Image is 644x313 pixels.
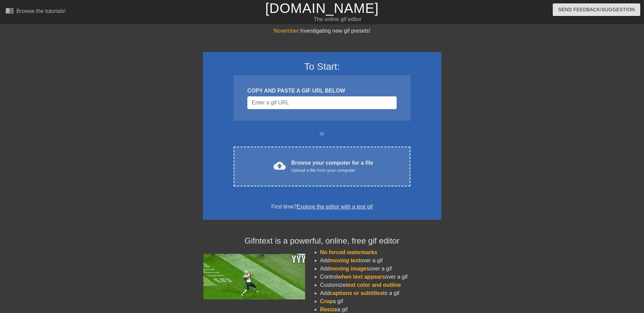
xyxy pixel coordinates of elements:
[221,130,424,138] div: or
[337,274,385,280] span: when text appears
[330,258,360,263] span: moving text
[320,281,441,289] li: Customize
[203,254,305,299] img: football_small.gif
[320,273,441,281] li: Control over a gif
[553,3,640,16] button: Send Feedback/Suggestion
[5,6,14,15] span: menu_book
[320,257,441,265] li: Add over a gif
[320,265,441,273] li: Add over a gif
[273,28,300,34] span: November:
[212,203,433,211] div: First time?
[320,289,441,297] li: Add to a gif
[330,266,369,271] span: moving images
[203,27,441,35] div: Investigating new gif presets!
[346,282,401,288] span: text color and outline
[320,249,377,255] span: No forced watermarks
[203,236,441,246] h4: Gifntext is a powerful, online, free gif editor
[16,8,66,14] div: Browse the tutorials!
[291,167,373,174] div: Upload a file from your computer
[558,5,635,14] span: Send Feedback/Suggestion
[5,6,66,17] a: Browse the tutorials!
[247,87,396,95] div: COPY AND PASTE A GIF URL BELOW
[320,307,337,312] span: Resize
[291,159,373,174] div: Browse your computer for a file
[212,61,433,72] h3: To Start:
[247,96,396,109] input: Username
[297,204,373,210] a: Explore the editor with a test gif
[265,1,379,16] a: [DOMAIN_NAME]
[330,290,383,296] span: captions or subtitles
[320,297,441,306] li: a gif
[218,15,457,23] div: The online gif editor
[273,160,286,172] span: cloud_upload
[320,298,333,304] span: Crop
